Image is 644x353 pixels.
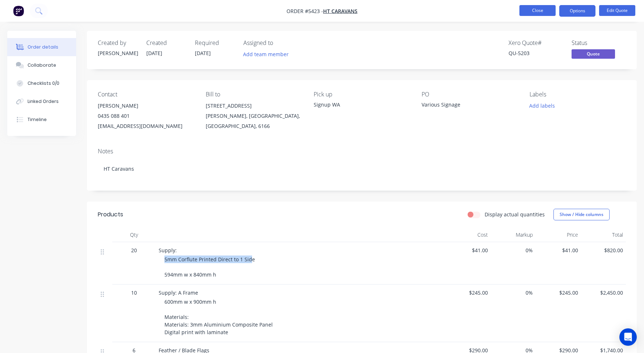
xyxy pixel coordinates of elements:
span: [DATE] [146,50,162,57]
div: [PERSON_NAME]0435 088 401[EMAIL_ADDRESS][DOMAIN_NAME] [98,101,194,131]
div: [PERSON_NAME] [98,49,138,57]
div: Signup WA [314,101,410,108]
button: Edit Quote [599,5,635,16]
div: Open Intercom Messenger [619,328,637,346]
button: Close [519,5,556,16]
button: Timeline [7,111,76,129]
span: Quote [572,49,615,58]
button: Order details [7,38,76,56]
span: $2,450.00 [584,289,623,296]
button: Add labels [526,101,559,111]
div: Bill to [206,91,302,98]
span: [DATE] [195,50,211,57]
div: Xero Quote # [509,40,563,46]
button: Collaborate [7,56,76,74]
button: Quote [572,49,615,60]
span: 0% [494,289,533,296]
span: $41.00 [448,246,488,254]
div: Timeline [28,116,47,123]
div: [EMAIL_ADDRESS][DOMAIN_NAME] [98,121,194,131]
button: Options [559,5,595,17]
div: PO [422,91,518,98]
div: HT Caravans [98,158,626,180]
div: 0435 088 401 [98,111,194,121]
span: 20 [131,246,137,254]
div: Qty [112,228,156,242]
div: Assigned to [243,40,316,46]
div: Checklists 0/0 [28,80,59,87]
div: [PERSON_NAME] [98,101,194,111]
div: Order details [28,44,58,50]
span: 5mm Corflute Printed Direct to 1 Side 594mm w x 840mm h [164,256,255,278]
div: Cost [446,228,491,242]
img: Factory [13,5,24,16]
button: Add team member [239,49,293,59]
div: Pick up [314,91,410,98]
span: 0% [494,246,533,254]
div: Linked Orders [28,98,59,105]
span: 10 [131,289,137,296]
div: Various Signage [422,101,512,111]
span: $41.00 [539,246,578,254]
div: [STREET_ADDRESS][PERSON_NAME], [GEOGRAPHIC_DATA], [GEOGRAPHIC_DATA], 6166 [206,101,302,131]
div: Labels [530,91,626,98]
button: Checklists 0/0 [7,74,76,92]
div: Price [536,228,581,242]
label: Display actual quantities [485,211,545,218]
div: Products [98,210,123,219]
div: [STREET_ADDRESS] [206,101,302,111]
div: Created [146,40,186,46]
span: Supply: A Frame [159,289,198,296]
div: Collaborate [28,62,56,68]
span: Order #5423 - [287,8,323,14]
div: [PERSON_NAME], [GEOGRAPHIC_DATA], [GEOGRAPHIC_DATA], 6166 [206,111,302,131]
span: 600mm w x 900mm h Materials: Materials: 3mm Aluminium Composite Panel Digital print with laminate [164,298,274,336]
span: Supply: [159,247,177,254]
button: Show / Hide columns [553,209,610,220]
span: $245.00 [539,289,578,296]
div: Notes [98,148,626,155]
button: Add team member [243,49,293,59]
div: Total [581,228,626,242]
div: Markup [491,228,536,242]
div: QU-5203 [509,49,563,57]
div: Required [195,40,235,46]
span: $245.00 [448,289,488,296]
div: Contact [98,91,194,98]
button: Linked Orders [7,92,76,111]
a: HT Caravans [323,8,357,14]
span: $820.00 [584,246,623,254]
div: Created by [98,40,138,46]
div: Status [572,40,626,46]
